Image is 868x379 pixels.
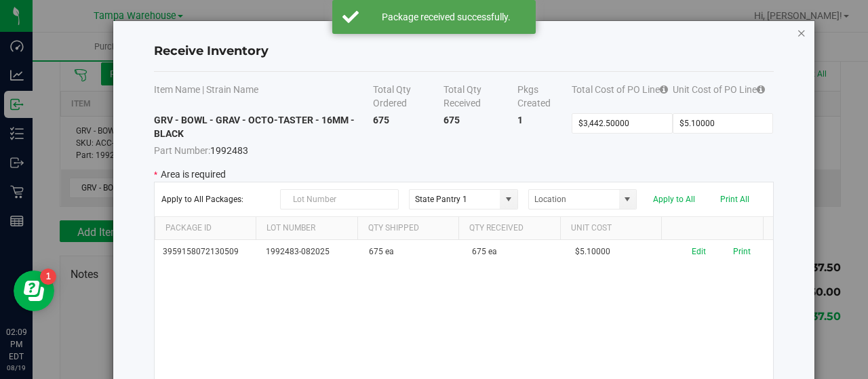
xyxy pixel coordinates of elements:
td: 3959158072130509 [155,240,258,264]
th: Pkgs Created [517,83,572,113]
strong: 675 [373,115,389,125]
span: Part Number: [154,145,210,156]
i: Specifying a total cost will update all package costs. [757,85,765,94]
button: Edit [692,245,706,258]
strong: 1 [517,115,523,125]
td: $5.10000 [567,240,670,264]
span: 1992483 [154,140,373,157]
input: Location [529,190,619,209]
td: 1992483-082025 [258,240,361,264]
th: Total Qty Received [443,83,517,113]
th: Qty Received [458,217,560,240]
h4: Receive Inventory [154,43,774,60]
th: Total Cost of PO Line [572,83,673,113]
button: Print [733,245,751,258]
td: 675 ea [464,240,567,264]
button: Print All [720,195,749,204]
th: Unit Cost [560,217,662,240]
button: Close modal [797,24,806,41]
span: Apply to All Packages: [161,195,270,204]
iframe: Resource center [14,271,54,311]
strong: 675 [443,115,460,125]
input: Unit Cost [673,114,773,133]
button: Apply to All [653,195,695,204]
i: Specifying a total cost will update all package costs. [660,85,668,94]
input: Total Cost [572,114,672,133]
th: Item Name | Strain Name [154,83,373,113]
th: Package Id [155,217,256,240]
th: Total Qty Ordered [373,83,443,113]
div: Package received successfully. [366,10,526,24]
td: 675 ea [361,240,464,264]
th: Lot Number [256,217,357,240]
th: Unit Cost of PO Line [673,83,774,113]
iframe: Resource center unread badge [40,268,56,285]
span: Area is required [161,169,226,180]
input: Lot Number [280,189,399,210]
th: Qty Shipped [357,217,459,240]
input: Area [410,190,500,209]
strong: GRV - BOWL - GRAV - OCTO-TASTER - 16MM - BLACK [154,115,355,139]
